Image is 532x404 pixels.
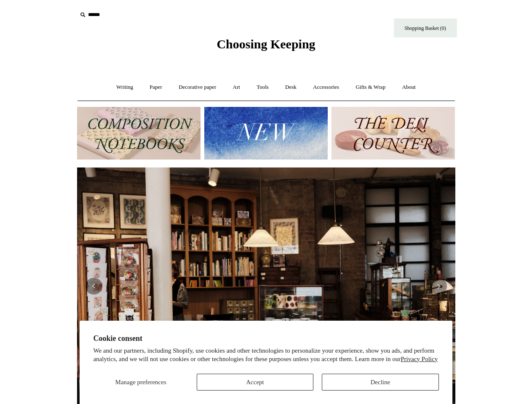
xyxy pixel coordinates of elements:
a: Tools [249,76,276,98]
a: Accessories [305,76,347,98]
h2: Cookie consent [93,334,438,343]
img: The Deli Counter [331,107,455,159]
a: Gifts & Wrap [348,76,393,98]
img: New.jpg__PID:f73bdf93-380a-4a35-bcfe-7823039498e1 [204,107,328,159]
a: Decorative paper [171,76,224,98]
a: Paper [142,76,170,98]
button: Decline [322,374,438,391]
p: We and our partners, including Shopify, use cookies and other technologies to personalize your ex... [93,347,438,363]
a: Shopping Basket (0) [394,19,457,37]
a: Writing [109,76,141,98]
button: Accept [197,374,313,391]
button: Next [430,278,447,295]
a: Privacy Policy [401,356,438,362]
a: About [394,76,423,98]
span: Choosing Keeping [217,37,315,51]
span: Manage preferences [115,379,166,385]
a: Choosing Keeping [217,44,315,50]
button: Previous [86,278,102,295]
a: Art [225,76,248,98]
img: 202302 Composition ledgers.jpg__PID:69722ee6-fa44-49dd-a067-31375e5d54ec [77,107,201,159]
a: Desk [278,76,304,98]
button: Manage preferences [93,374,188,391]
